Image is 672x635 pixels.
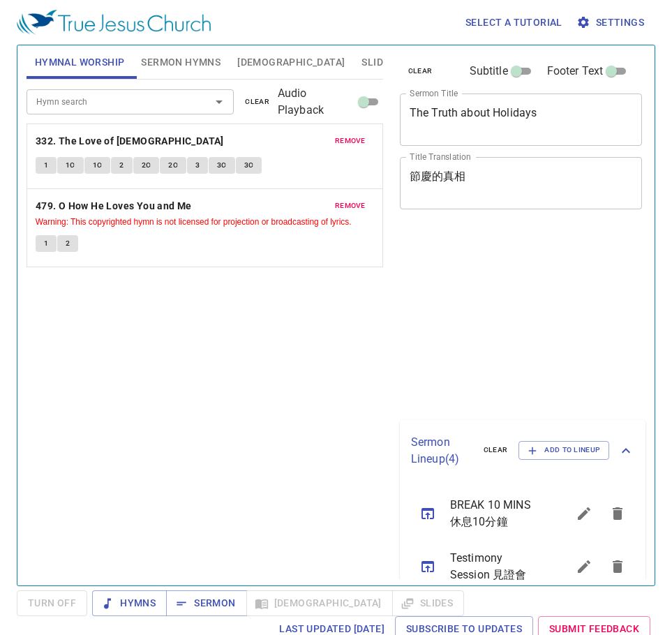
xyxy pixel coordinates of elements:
[450,497,534,530] span: BREAK 10 MINS 休息10分鐘
[36,217,352,227] small: Warning: This copyrighted hymn is not licensed for projection or broadcasting of lyrics.
[484,444,508,456] span: clear
[547,63,604,80] span: Footer Text
[278,85,355,119] span: Audio Playback
[35,54,125,71] span: Hymnal Worship
[44,237,48,250] span: 1
[141,54,221,71] span: Sermon Hymns
[103,595,156,612] span: Hymns
[245,96,269,108] span: clear
[460,10,568,36] button: Select a tutorial
[177,595,235,612] span: Sermon
[209,157,235,174] button: 3C
[408,65,433,77] span: clear
[209,92,229,112] button: Open
[237,94,278,110] button: clear
[111,157,132,174] button: 2
[66,237,70,250] span: 2
[36,157,57,174] button: 1
[92,590,167,616] button: Hymns
[57,157,84,174] button: 1C
[44,159,48,172] span: 1
[470,63,508,80] span: Subtitle
[579,14,644,31] span: Settings
[217,159,227,172] span: 3C
[475,442,516,458] button: clear
[410,106,633,133] textarea: The Truth about Holidays
[394,224,595,414] iframe: from-child
[236,157,262,174] button: 3C
[574,10,650,36] button: Settings
[187,157,208,174] button: 3
[195,159,200,172] span: 3
[166,590,246,616] button: Sermon
[119,159,124,172] span: 2
[237,54,345,71] span: [DEMOGRAPHIC_DATA]
[66,159,75,172] span: 1C
[327,197,374,214] button: remove
[411,434,472,468] p: Sermon Lineup ( 4 )
[36,235,57,252] button: 1
[465,14,562,31] span: Select a tutorial
[36,197,194,215] button: 479. O How He Loves You and Me
[36,133,224,150] b: 332. The Love of [DEMOGRAPHIC_DATA]
[400,63,441,80] button: clear
[84,157,111,174] button: 1C
[528,444,600,456] span: Add to Lineup
[450,550,534,583] span: Testimony Session 見證會
[168,159,178,172] span: 2C
[17,10,211,35] img: True Jesus Church
[361,54,394,71] span: Slides
[244,159,254,172] span: 3C
[410,170,633,196] textarea: 節慶的真相
[36,133,226,150] button: 332. The Love of [DEMOGRAPHIC_DATA]
[36,197,192,215] b: 479. O How He Loves You and Me
[142,159,151,172] span: 2C
[93,159,103,172] span: 1C
[518,441,609,459] button: Add to Lineup
[335,200,366,212] span: remove
[327,133,374,149] button: remove
[57,235,78,252] button: 2
[400,420,645,481] div: Sermon Lineup(4)clearAdd to Lineup
[133,157,160,174] button: 2C
[335,135,366,147] span: remove
[160,157,186,174] button: 2C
